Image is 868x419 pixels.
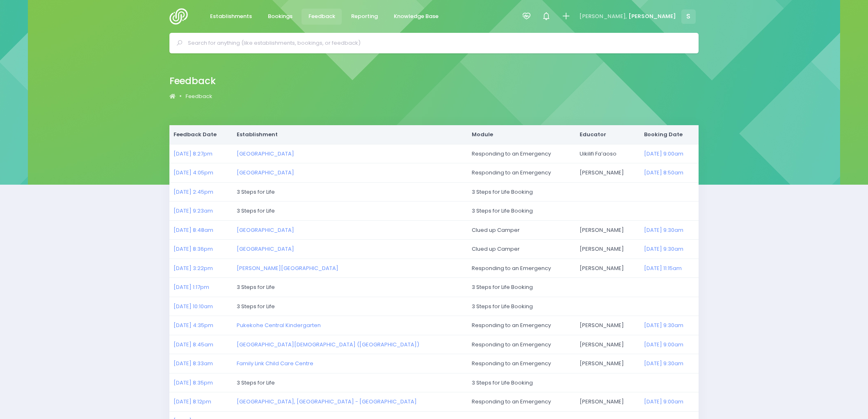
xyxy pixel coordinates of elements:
span: 3 Steps for Life [237,207,275,215]
a: [DATE] 9:00am [644,150,683,158]
td: Responding to an Emergency [468,144,575,163]
a: Family Link Child Care Centre [237,359,313,367]
td: Responding to an Emergency [468,316,575,335]
span: 3 Steps for Life [237,379,275,387]
a: Pukekohe Central Kindergarten [237,321,321,329]
td: [PERSON_NAME] [576,392,640,412]
td: Uikilifi Fa’aoso [576,144,640,163]
a: [DATE] 2:45pm [174,188,213,196]
td: 3 Steps for Life Booking [468,297,699,316]
a: [DATE] 3:22pm [174,264,213,272]
h2: Feedback [169,76,216,87]
th: Booking Date [640,125,699,144]
span: 3 Steps for Life [237,283,275,291]
span: 3 Steps for Life [237,188,275,196]
a: [GEOGRAPHIC_DATA] [237,150,294,158]
a: [DATE] 8:50am [644,169,683,176]
a: Knowledge Base [387,9,445,25]
span: Reporting [351,12,378,21]
a: [DATE] 8:45am [174,341,213,348]
a: [DATE] 9:00am [644,398,683,405]
a: [DATE] 8:48am [174,226,213,234]
a: [DATE] 9:30am [644,245,683,253]
td: [PERSON_NAME] [576,259,640,278]
a: [DATE] 1:17pm [174,283,209,291]
a: [DATE] 8:33am [174,359,213,367]
td: Responding to an Emergency [468,163,575,183]
a: [DATE] 4:05pm [174,169,213,176]
a: Feedback [302,9,342,25]
td: 3 Steps for Life Booking [468,373,699,392]
span: [PERSON_NAME], [579,12,627,21]
th: Module [468,125,575,144]
span: Knowledge Base [394,12,439,21]
td: [PERSON_NAME] [576,240,640,259]
td: 3 Steps for Life Booking [468,182,699,201]
th: Establishment [233,125,468,144]
a: [DATE] 10:10am [174,302,213,310]
td: [PERSON_NAME] [576,335,640,354]
input: Search for anything (like establishments, bookings, or feedback) [188,37,687,49]
span: S [681,9,696,24]
td: Responding to an Emergency [468,259,575,278]
span: [PERSON_NAME] [628,12,676,21]
a: Bookings [261,9,299,25]
a: [GEOGRAPHIC_DATA] [237,226,294,234]
td: [PERSON_NAME] [576,220,640,240]
td: Clued up Camper [468,220,575,240]
th: Feedback Date [169,125,233,144]
td: Clued up Camper [468,240,575,259]
a: [DATE] 9:00am [644,341,683,348]
img: Logo [169,8,193,25]
a: [DATE] 9:23am [174,207,213,215]
a: [DATE] 9:30am [644,226,683,234]
td: [PERSON_NAME] [576,316,640,335]
a: [GEOGRAPHIC_DATA], [GEOGRAPHIC_DATA] - [GEOGRAPHIC_DATA] [237,398,417,405]
a: Establishments [203,9,258,25]
a: [DATE] 4:35pm [174,321,213,329]
a: [DATE] 8:36pm [174,245,213,253]
a: [DATE] 8:27pm [174,150,212,158]
td: [PERSON_NAME] [576,163,640,183]
a: [GEOGRAPHIC_DATA] [237,245,294,253]
td: 3 Steps for Life Booking [468,278,699,297]
td: [PERSON_NAME] [576,354,640,373]
a: [PERSON_NAME][GEOGRAPHIC_DATA] [237,264,338,272]
a: Feedback [185,92,212,101]
th: Educator [576,125,640,144]
a: [GEOGRAPHIC_DATA][DEMOGRAPHIC_DATA] ([GEOGRAPHIC_DATA]) [237,341,419,348]
td: Responding to an Emergency [468,335,575,354]
td: Responding to an Emergency [468,354,575,373]
td: 3 Steps for Life Booking [468,201,699,221]
a: [DATE] 9:30am [644,321,683,329]
span: Bookings [268,12,292,21]
a: Reporting [344,9,384,25]
a: [DATE] 11:15am [644,264,682,272]
a: [DATE] 9:30am [644,359,683,367]
td: Responding to an Emergency [468,392,575,412]
a: [DATE] 8:35pm [174,379,213,387]
span: Feedback [308,12,335,21]
span: Establishments [210,12,252,21]
a: [DATE] 8:12pm [174,398,211,405]
span: 3 Steps for Life [237,302,275,310]
a: [GEOGRAPHIC_DATA] [237,169,294,176]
